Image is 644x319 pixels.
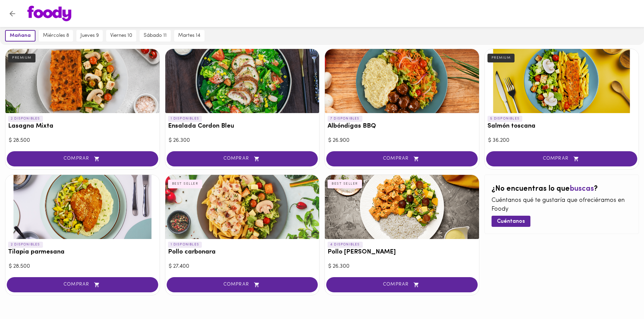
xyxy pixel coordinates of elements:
button: COMPRAR [326,151,478,166]
h3: Albóndigas BBQ [328,123,476,130]
span: martes 14 [178,33,200,39]
div: Salmón toscana [485,49,639,113]
button: COMPRAR [7,277,158,292]
span: COMPRAR [15,156,150,162]
span: sábado 11 [144,33,167,39]
div: Lasagna Mixta [5,49,160,113]
h3: Salmón toscana [487,123,636,130]
span: COMPRAR [335,156,469,162]
div: Pollo Tikka Massala [325,175,479,239]
p: Cuéntanos qué te gustaría que ofreciéramos en Foody [492,196,632,214]
button: martes 14 [174,30,205,42]
div: Albóndigas BBQ [325,49,479,113]
p: 2 DISPONIBLES [8,116,43,122]
button: miércoles 8 [39,30,73,42]
p: 4 DISPONIBLES [328,242,363,248]
span: mañana [10,33,31,39]
iframe: Messagebird Livechat Widget [605,280,637,312]
h3: Pollo carbonara [168,249,317,256]
div: BEST SELLER [328,180,362,188]
button: Cuéntanos [492,216,530,227]
p: 2 DISPONIBLES [8,242,43,248]
img: logo.png [27,6,71,21]
button: COMPRAR [167,151,318,166]
span: miércoles 8 [43,33,69,39]
p: 1 DISPONIBLES [168,116,202,122]
span: Cuéntanos [497,218,525,225]
div: Pollo carbonara [165,175,319,239]
button: sábado 11 [140,30,171,42]
span: COMPRAR [495,156,629,162]
span: COMPRAR [335,282,469,288]
h3: Tilapia parmesana [8,249,157,256]
span: jueves 9 [80,33,99,39]
button: COMPRAR [326,277,478,292]
button: COMPRAR [486,151,638,166]
h3: Pollo [PERSON_NAME] [328,249,476,256]
div: Ensalada Cordon Bleu [165,49,319,113]
span: COMPRAR [15,282,150,288]
h3: Lasagna Mixta [8,123,157,130]
button: Volver [4,5,21,22]
h2: ¿No encuentras lo que ? [492,185,632,193]
div: PREMIUM [8,54,35,62]
button: viernes 10 [106,30,136,42]
div: $ 36.200 [488,137,636,144]
p: 7 DISPONIBLES [328,116,362,122]
p: 1 DISPONIBLES [168,242,202,248]
div: PREMIUM [487,54,515,62]
div: $ 28.500 [9,137,156,144]
div: BEST SELLER [168,180,202,188]
span: COMPRAR [175,282,310,288]
button: COMPRAR [7,151,158,166]
button: mañana [5,30,35,42]
div: $ 26.900 [328,137,476,144]
span: COMPRAR [175,156,310,162]
span: buscas [570,185,594,193]
div: $ 27.400 [169,263,316,270]
div: $ 28.500 [9,263,156,270]
p: 5 DISPONIBLES [487,116,523,122]
button: jueves 9 [76,30,103,42]
span: viernes 10 [110,33,132,39]
div: $ 26.300 [328,263,476,270]
div: Tilapia parmesana [5,175,160,239]
div: $ 26.300 [169,137,316,144]
button: COMPRAR [167,277,318,292]
h3: Ensalada Cordon Bleu [168,123,317,130]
